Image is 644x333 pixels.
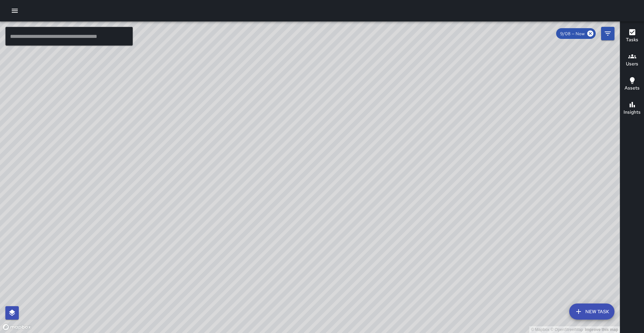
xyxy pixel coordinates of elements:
h6: Insights [624,109,641,116]
button: Tasks [620,24,644,48]
h6: Tasks [626,36,638,44]
h6: Assets [625,85,640,92]
button: Assets [620,72,644,97]
span: 9/08 — Now [556,31,589,37]
button: Insights [620,97,644,121]
h6: Users [626,60,638,68]
button: Filters [601,27,614,40]
div: 9/08 — Now [556,28,596,39]
button: New Task [569,303,614,320]
button: Users [620,48,644,72]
